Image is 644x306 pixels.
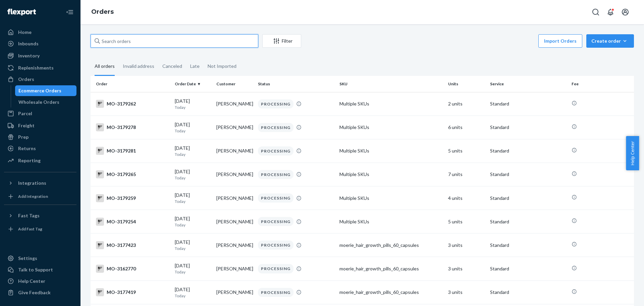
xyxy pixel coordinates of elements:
div: PROCESSING [258,264,293,273]
div: Add Fast Tag [18,226,42,232]
a: Add Integration [4,191,76,202]
div: Canceled [162,57,182,75]
div: Settings [18,255,37,262]
td: Multiple SKUs [337,163,445,186]
div: MO-3177423 [96,241,169,249]
td: [PERSON_NAME] [214,186,255,210]
button: Create order [586,34,634,48]
th: Fee [569,76,634,92]
p: Standard [490,147,566,154]
div: Wholesale Orders [18,99,59,105]
div: [DATE] [175,286,211,299]
div: moerie_hair_growth_pills_60_capsules [339,242,443,249]
div: [DATE] [175,145,211,157]
button: Filter [262,34,301,48]
button: Help Center [626,136,639,170]
a: Add Fast Tag [4,224,76,234]
div: MO-3179265 [96,170,169,178]
div: [DATE] [175,98,211,110]
button: Talk to Support [4,264,76,275]
td: [PERSON_NAME] [214,92,255,116]
div: [DATE] [175,215,211,228]
div: [DATE] [175,239,211,251]
td: [PERSON_NAME] [214,210,255,233]
div: [DATE] [175,121,211,134]
td: Multiple SKUs [337,92,445,116]
p: Standard [490,218,566,225]
p: Today [175,293,211,299]
div: moerie_hair_growth_pills_60_capsules [339,289,443,296]
button: Close Navigation [63,5,76,19]
div: MO-3179262 [96,100,169,108]
a: Orders [4,74,76,85]
td: Multiple SKUs [337,116,445,139]
div: Parcel [18,110,32,117]
div: All orders [95,57,115,76]
div: Inventory [18,52,40,59]
div: [DATE] [175,192,211,204]
div: MO-3179278 [96,123,169,131]
td: 2 units [445,92,487,116]
p: Standard [490,124,566,131]
div: PROCESSING [258,146,293,156]
th: SKU [337,76,445,92]
span: Support [13,5,38,11]
a: Wholesale Orders [15,97,77,107]
p: Today [175,151,211,157]
p: Standard [490,265,566,272]
td: 7 units [445,163,487,186]
th: Order [91,76,172,92]
div: MO-3177419 [96,288,169,296]
div: Reporting [18,157,41,164]
td: 3 units [445,257,487,280]
p: Today [175,128,211,134]
div: Freight [18,122,35,129]
button: Import Orders [538,34,582,48]
button: Open notifications [604,5,617,19]
th: Status [255,76,337,92]
button: Give Feedback [4,287,76,298]
td: 3 units [445,280,487,304]
p: Standard [490,289,566,296]
div: PROCESSING [258,193,293,203]
td: 3 units [445,233,487,257]
a: Replenishments [4,62,76,73]
a: Inbounds [4,38,76,49]
div: PROCESSING [258,241,293,250]
div: MO-3179281 [96,147,169,155]
div: MO-3179254 [96,218,169,226]
div: Invalid address [123,57,154,75]
td: [PERSON_NAME] [214,280,255,304]
p: Standard [490,195,566,202]
div: Add Integration [18,193,48,199]
p: Today [175,175,211,181]
img: Flexport logo [7,9,36,15]
ol: breadcrumbs [86,2,119,22]
th: Order Date [172,76,214,92]
div: Replenishments [18,64,54,71]
p: Today [175,269,211,275]
div: [DATE] [175,262,211,275]
div: Integrations [18,180,46,186]
div: Orders [18,76,34,83]
div: PROCESSING [258,288,293,297]
div: Filter [263,38,301,44]
div: Returns [18,145,36,152]
div: Prep [18,134,29,140]
div: PROCESSING [258,217,293,226]
div: Late [190,57,200,75]
p: Today [175,199,211,204]
td: Multiple SKUs [337,186,445,210]
td: [PERSON_NAME] [214,163,255,186]
div: MO-3162770 [96,265,169,273]
button: Open Search Box [589,5,602,19]
a: Parcel [4,108,76,119]
div: Help Center [18,278,45,285]
div: Create order [591,38,629,44]
button: Open account menu [619,5,632,19]
p: Standard [490,242,566,249]
div: Home [18,29,32,36]
a: Ecommerce Orders [15,85,77,96]
td: 5 units [445,139,487,163]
